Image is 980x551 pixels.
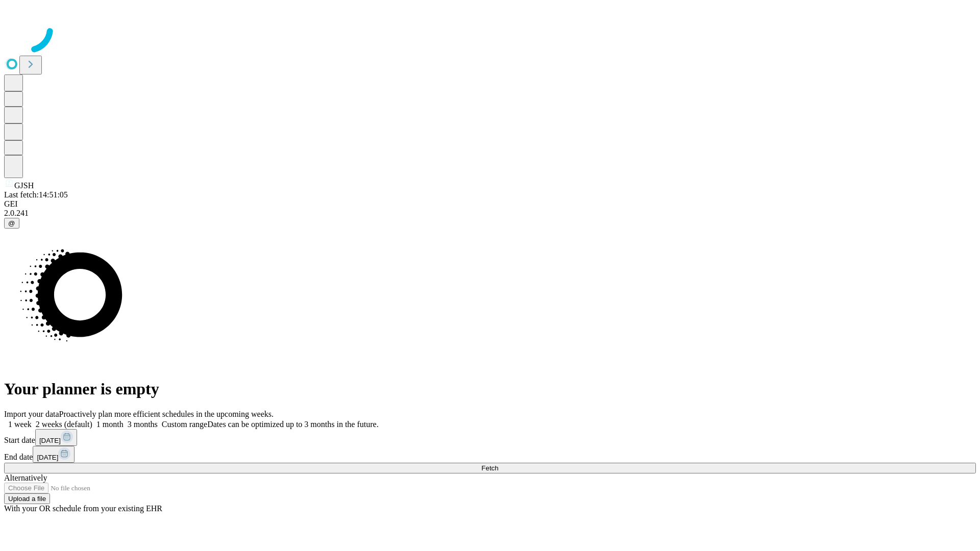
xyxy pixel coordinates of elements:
[128,420,158,429] span: 3 months
[4,504,162,513] span: With your OR schedule from your existing EHR
[37,454,58,461] span: [DATE]
[4,493,50,504] button: Upload a file
[8,420,32,429] span: 1 week
[4,463,976,473] button: Fetch
[4,446,976,463] div: End date
[4,209,976,218] div: 2.0.241
[36,420,92,429] span: 2 weeks (default)
[4,429,976,446] div: Start date
[4,410,59,418] span: Import your data
[39,437,61,444] span: [DATE]
[35,429,77,446] button: [DATE]
[59,410,274,418] span: Proactively plan more efficient schedules in the upcoming weeks.
[33,446,75,463] button: [DATE]
[96,420,124,429] span: 1 month
[4,199,976,209] div: GEI
[162,420,207,429] span: Custom range
[207,420,378,429] span: Dates can be optimized up to 3 months in the future.
[4,218,19,229] button: @
[4,190,68,199] span: Last fetch: 14:51:05
[4,473,47,482] span: Alternatively
[4,380,976,398] h1: Your planner is empty
[14,181,34,190] span: GJSH
[481,464,498,472] span: Fetch
[8,219,15,227] span: @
